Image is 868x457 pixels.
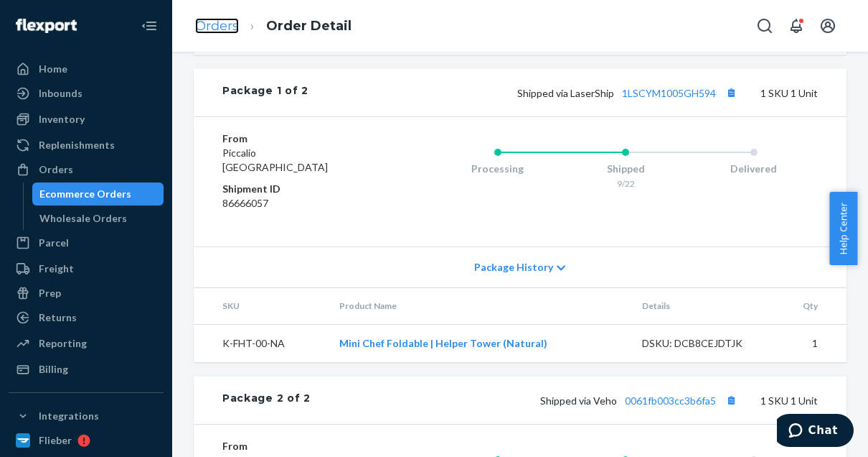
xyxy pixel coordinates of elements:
a: Replenishments [9,134,164,157]
div: Flieber [39,433,72,448]
button: Help Center [829,192,857,265]
dt: Shipment ID [222,182,376,196]
div: Freight [39,262,74,276]
div: DSKU: DCB8CEJDTJK [642,336,763,351]
div: Reporting [39,336,87,351]
div: Package 2 of 2 [222,391,311,410]
a: Home [9,57,164,80]
a: Inventory [9,108,164,131]
th: Qty [774,288,846,324]
a: Orders [195,18,239,34]
a: 1LSCYM1005GH594 [622,87,716,99]
button: Integrations [9,405,164,428]
div: Wholesale Orders [39,211,127,226]
iframe: Opens a widget where you can chat to one of our agents [777,414,854,450]
button: Open notifications [782,11,811,40]
div: Parcel [39,236,69,250]
button: Open account menu [813,11,842,40]
div: Prep [39,286,61,300]
th: Details [631,288,774,324]
a: Inbounds [9,82,164,105]
th: Product Name [328,288,631,324]
div: Orders [39,162,73,177]
a: Flieber [9,429,164,452]
a: Orders [9,158,164,181]
dt: From [222,439,376,453]
td: 1 [774,324,846,362]
td: K-FHT-00-NA [194,324,328,362]
a: Parcel [9,231,164,254]
div: Processing [433,162,562,176]
a: Order Detail [266,18,352,34]
a: Reporting [9,332,164,355]
div: 1 SKU 1 Unit [311,391,818,410]
dt: From [222,131,376,146]
div: Home [39,62,67,76]
div: Replenishments [39,138,115,152]
span: Package History [474,260,553,274]
div: Returns [39,310,77,325]
div: 1 SKU 1 Unit [308,83,818,102]
ol: breadcrumbs [184,5,363,47]
div: Billing [39,362,68,377]
span: Shipped via LaserShip [517,87,740,99]
a: Mini Chef Foldable | Helper Tower (Natural) [339,337,547,349]
a: Prep [9,282,164,305]
div: Integrations [39,409,99,423]
a: Freight [9,257,164,280]
img: Flexport logo [16,19,77,33]
div: Package 1 of 2 [222,83,308,102]
div: 9/22 [562,177,690,190]
span: Shipped via Veho [540,394,740,407]
div: Inventory [39,112,85,126]
a: 0061fb003cc3b6fa5 [625,394,716,407]
div: Delivered [689,162,818,176]
a: Billing [9,358,164,381]
a: Returns [9,306,164,329]
dd: 86666057 [222,196,376,211]
button: Copy tracking number [722,391,740,410]
div: Shipped [562,162,690,176]
a: Ecommerce Orders [32,183,164,206]
button: Open Search Box [750,11,779,40]
th: SKU [194,288,328,324]
div: Inbounds [39,86,82,101]
span: Piccalio [GEOGRAPHIC_DATA] [222,147,328,173]
a: Wholesale Orders [32,207,164,230]
button: Copy tracking number [722,83,740,102]
div: Ecommerce Orders [39,187,131,201]
button: Close Navigation [135,11,164,40]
